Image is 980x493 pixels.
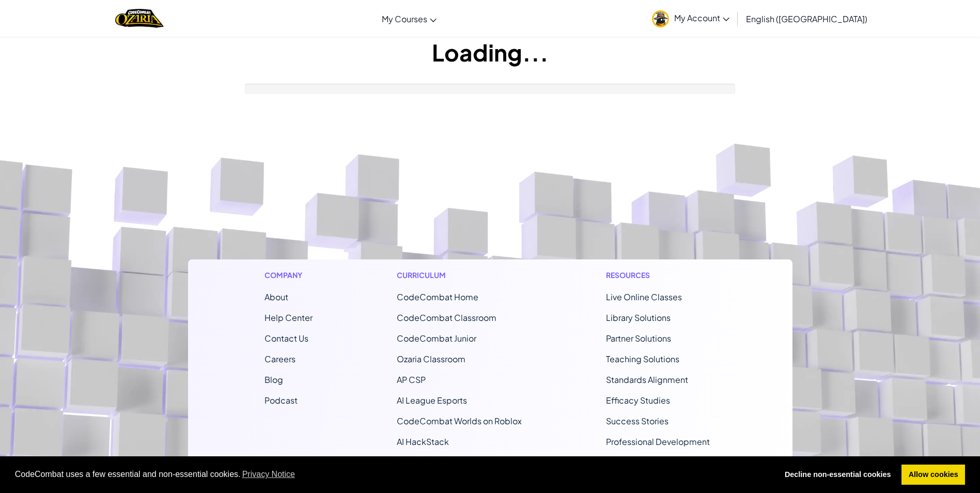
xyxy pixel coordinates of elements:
a: Partner Solutions [606,333,671,344]
a: My Courses [377,5,442,33]
a: allow cookies [901,465,965,485]
a: Professional Development [606,436,710,447]
a: learn more about cookies [241,467,297,482]
a: Teaching Solutions [606,353,679,364]
a: Live Online Classes [606,291,682,302]
span: My Courses [382,13,427,24]
a: Success Stories [606,415,668,426]
a: AP CSP [397,374,426,385]
a: Help Center [265,312,313,323]
a: Ozaria by CodeCombat logo [115,8,163,29]
a: Ozaria Classroom [397,353,465,364]
a: deny cookies [777,465,898,485]
a: CodeCombat Classroom [397,312,496,323]
a: Careers [265,353,295,364]
span: Contact Us [265,333,308,344]
a: About [265,291,288,302]
a: CodeCombat Worlds on Roblox [397,415,522,426]
h1: Resources [606,270,716,281]
a: CodeCombat Junior [397,333,476,344]
a: Standards Alignment [606,374,688,385]
a: Efficacy Studies [606,395,670,406]
img: Home [115,8,163,29]
img: avatar [652,10,669,27]
span: My Account [674,12,729,23]
a: Podcast [265,395,298,406]
a: AI HackStack [397,436,449,447]
h1: Company [265,270,313,281]
a: Library Solutions [606,312,671,323]
a: My Account [647,2,735,35]
span: CodeCombat uses a few essential and non-essential cookies. [15,467,770,482]
a: AI League Esports [397,395,467,406]
a: English ([GEOGRAPHIC_DATA]) [741,5,873,33]
a: Blog [265,374,283,385]
span: CodeCombat Home [397,291,478,302]
span: English ([GEOGRAPHIC_DATA]) [746,13,867,24]
h1: Curriculum [397,270,522,281]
